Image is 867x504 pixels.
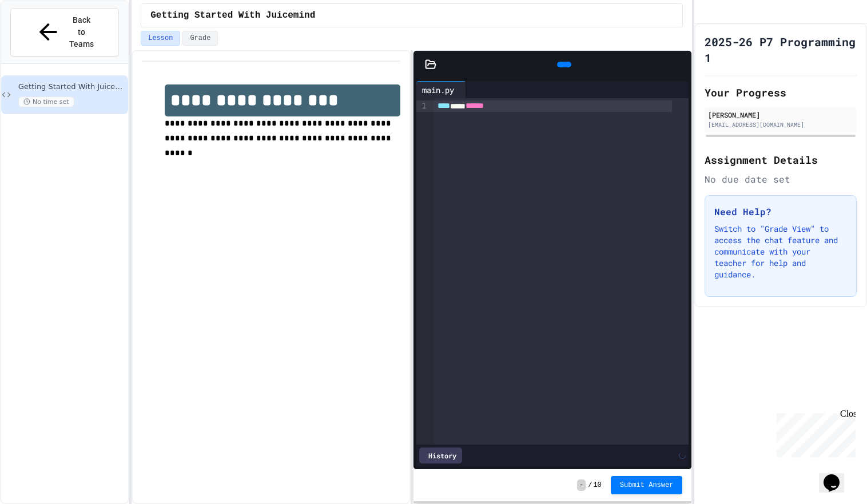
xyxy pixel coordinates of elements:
[141,31,180,46] button: Lesson
[416,84,460,96] div: main.py
[593,481,601,490] span: 10
[705,172,857,186] div: No due date set
[705,152,857,168] h2: Assignment Details
[150,9,315,22] span: Getting Started With Juicemind
[18,82,126,92] span: Getting Started With Juicemind
[18,96,74,107] span: No time set
[416,81,466,98] div: main.py
[68,14,95,50] span: Back to Teams
[708,120,853,129] div: [EMAIL_ADDRESS][DOMAIN_NAME]
[5,5,79,72] div: Chat with us now!Close
[772,409,856,457] iframe: chat widget
[708,110,853,120] div: [PERSON_NAME]
[714,223,847,280] p: Switch to "Grade View" to access the chat feature and communicate with your teacher for help and ...
[620,481,674,490] span: Submit Answer
[10,8,119,57] button: Back to Teams
[416,100,428,112] div: 1
[705,84,857,100] h2: Your Progress
[588,481,592,490] span: /
[714,205,847,219] h3: Need Help?
[819,458,856,493] iframe: chat widget
[577,479,586,491] span: -
[611,476,683,494] button: Submit Answer
[419,447,462,463] div: History
[705,34,857,66] h1: 2025-26 P7 Programming 1
[182,31,218,46] button: Grade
